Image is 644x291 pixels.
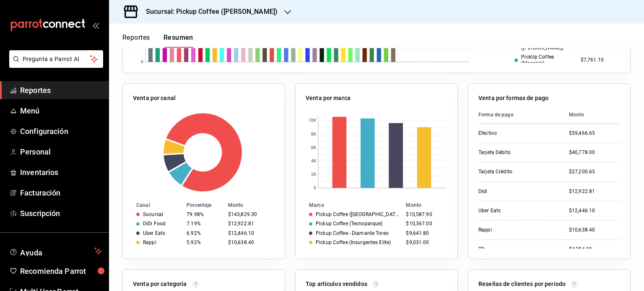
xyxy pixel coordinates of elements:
[314,186,316,191] text: 0
[143,239,156,245] div: Rappi
[296,201,402,210] th: Marca
[569,130,620,137] div: $59,466.65
[187,221,221,227] div: 7.19%
[311,146,317,150] text: 6K
[20,126,102,137] span: Configuración
[20,105,102,116] span: Menú
[20,85,102,96] span: Reportes
[20,167,102,178] span: Inventarios
[309,118,317,123] text: 10K
[577,52,620,68] td: $7,761.10
[316,230,389,236] div: Pickup Coffee - Diamante Toreo
[478,168,556,175] div: Tarjeta Crédito
[406,239,444,245] div: $9,031.00
[478,246,556,253] div: TD
[478,280,566,288] p: Reseñas de clientes por periodo
[406,211,444,217] div: $10,587.90
[143,230,165,236] div: Uber Eats
[569,227,620,234] div: $10,638.40
[141,60,143,64] text: 0
[478,149,556,156] div: Tarjeta Débito
[187,239,221,245] div: 5.92%
[225,201,285,210] th: Monto
[20,246,91,256] span: Ayuda
[228,221,271,227] div: $12,922.81
[569,246,620,253] div: $4,284.00
[569,149,620,156] div: $40,778.00
[143,221,166,227] div: DiDi Food
[133,280,187,288] p: Venta por categoría
[406,221,444,227] div: $10,367.00
[311,132,317,137] text: 8K
[569,188,620,195] div: $12,922.81
[569,168,620,175] div: $27,200.65
[143,211,163,217] div: Sucursal
[311,173,317,177] text: 2K
[164,33,193,48] button: Resumen
[20,265,102,277] span: Recomienda Parrot
[187,211,221,217] div: 79.98%
[514,54,574,66] div: PickUp Coffee (Masaryk)
[569,207,620,214] div: $12,446.10
[306,280,367,288] p: Top artículos vendidos
[228,211,271,217] div: $143,829.30
[311,159,317,164] text: 4K
[478,130,556,137] div: Efectivo
[139,7,278,17] h3: Sucursal: Pickup Coffee ([PERSON_NAME])
[228,239,271,245] div: $10,638.40
[478,207,556,214] div: Uber Eats
[478,106,562,124] th: Forma de pago
[478,227,556,234] div: Rappi
[316,239,391,245] div: Pickup Coffee (Insurgentes Elite)
[228,230,271,236] div: $12,446.10
[20,146,102,157] span: Personal
[123,201,183,210] th: Canal
[23,55,90,64] span: Pregunta a Parrot AI
[478,188,556,195] div: Didi
[316,211,399,217] div: Pickup Coffee ([GEOGRAPHIC_DATA])
[562,106,620,124] th: Monto
[92,22,99,28] button: open_drawer_menu
[20,187,102,198] span: Facturación
[187,230,221,236] div: 6.92%
[183,201,225,210] th: Porcentaje
[402,201,457,210] th: Monto
[122,33,193,48] div: navigation tabs
[316,221,382,227] div: Pickup Coffee (Tecnoparque)
[306,94,351,103] p: Venta por marca
[133,94,176,103] p: Venta por canal
[122,33,150,48] button: Reportes
[20,208,102,219] span: Suscripción
[9,50,103,68] button: Pregunta a Parrot AI
[6,61,103,70] a: Pregunta a Parrot AI
[478,94,548,103] p: Venta por formas de pago
[406,230,444,236] div: $9,641.80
